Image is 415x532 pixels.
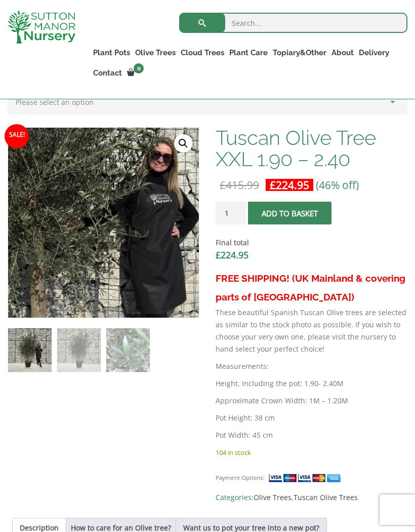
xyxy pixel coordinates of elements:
span: Categories: , [216,491,407,504]
a: Tuscan Olive Trees [294,492,358,502]
span: £ [216,249,221,261]
span: Sale! [5,124,29,148]
bdi: 224.95 [270,178,309,192]
a: Plant Pots [91,46,133,60]
p: These beautiful Spanish Tuscan Olive trees are selected as similar to the stock photo as possible... [216,307,407,355]
p: Measurements: [216,360,407,372]
img: Tuscan Olive Tree XXL 1.90 - 2.40 [8,328,52,372]
p: Pot Height: 38 cm [216,412,407,424]
bdi: 415.99 [220,178,259,192]
dt: Final total [216,237,407,249]
a: Plant Care [227,46,270,60]
p: 104 in stock [216,446,407,459]
small: Payment Options: [216,474,265,481]
input: Product quantity [216,202,246,224]
img: payment supported [268,473,344,483]
img: logo [8,10,75,44]
a: Olive Trees [133,46,178,60]
h1: Tuscan Olive Tree XXL 1.90 – 2.40 [216,127,407,170]
img: Tuscan Olive Tree XXL 1.90 - 2.40 - Image 2 [57,328,101,372]
a: 0 [124,66,147,80]
bdi: 224.95 [216,249,248,261]
p: Pot Width: 45 cm [216,429,407,441]
p: Approximate Crown Width: 1M – 1.20M [216,395,407,407]
a: Delivery [356,46,392,60]
a: Cloud Trees [178,46,227,60]
span: £ [220,178,226,192]
a: Contact [91,66,124,80]
span: 0 [134,63,144,73]
button: Add to basket [248,202,331,224]
a: Olive Trees [254,492,292,502]
a: View full-screen image gallery [174,134,192,153]
a: Topiary&Other [270,46,329,60]
span: (46% off) [316,178,359,192]
span: £ [270,178,276,192]
h3: FREE SHIPPING! (UK Mainland & covering parts of [GEOGRAPHIC_DATA]) [216,269,407,307]
img: Tuscan Olive Tree XXL 1.90 - 2.40 - Image 3 [106,328,150,372]
input: Search... [179,13,407,33]
p: Height, including the pot: 1.90- 2.40M [216,377,407,390]
a: About [329,46,356,60]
